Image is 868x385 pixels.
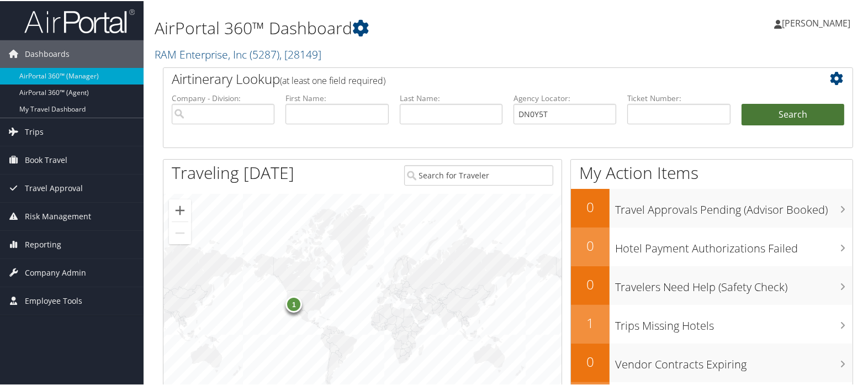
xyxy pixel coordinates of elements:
span: ( 5287 ) [250,46,279,61]
label: First Name: [285,92,388,103]
span: Risk Management [25,202,91,229]
label: Agency Locator: [514,92,616,103]
span: Employee Tools [25,286,82,314]
button: Zoom in [169,198,191,220]
span: Company Admin [25,258,86,286]
h2: 0 [571,274,610,293]
h3: Travel Approvals Pending (Advisor Booked) [615,196,853,217]
a: 0Travelers Need Help (Safety Check) [571,265,853,304]
a: 0Hotel Payment Authorizations Failed [571,226,853,265]
a: 0Travel Approvals Pending (Advisor Booked) [571,188,853,226]
h3: Trips Missing Hotels [615,312,853,333]
h2: 0 [571,197,610,215]
label: Ticket Number: [627,92,730,103]
h1: Traveling [DATE] [172,160,294,183]
a: RAM Enterprise, Inc [155,46,321,61]
span: Dashboards [25,39,70,67]
span: Book Travel [25,145,67,173]
h2: Airtinerary Lookup [172,68,787,87]
label: Last Name: [400,92,502,103]
div: 1 [286,295,303,312]
h1: My Action Items [571,160,853,183]
span: (at least one field required) [280,73,385,86]
button: Search [742,103,844,125]
h3: Hotel Payment Authorizations Failed [615,234,853,255]
h2: 0 [571,235,610,254]
h2: 1 [571,313,610,331]
h1: AirPortal 360™ Dashboard [155,15,626,39]
a: 1Trips Missing Hotels [571,304,853,342]
button: Zoom out [169,221,191,243]
span: [PERSON_NAME] [782,16,850,28]
h3: Travelers Need Help (Safety Check) [615,273,853,294]
span: Trips [25,117,44,145]
h3: Vendor Contracts Expiring [615,350,853,371]
span: Travel Approval [25,173,83,201]
input: Search for Traveler [404,164,553,184]
img: airportal-logo.png [24,7,135,33]
span: , [ 28149 ] [279,46,321,61]
label: Company - Division: [172,92,274,103]
a: 0Vendor Contracts Expiring [571,342,853,381]
h2: 0 [571,351,610,370]
a: [PERSON_NAME] [774,6,861,39]
span: Reporting [25,230,61,257]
